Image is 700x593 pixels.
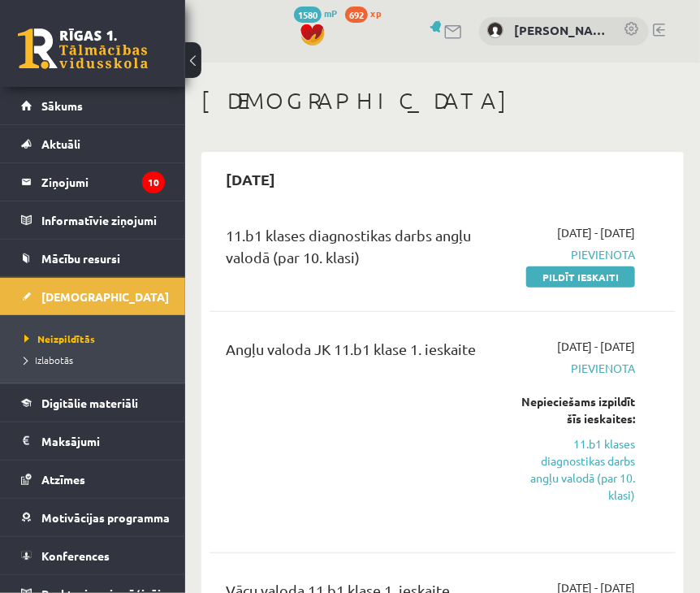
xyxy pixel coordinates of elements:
[515,246,635,263] span: Pievienota
[226,338,490,368] div: Angļu valoda JK 11.b1 klase 1. ieskaite
[21,125,165,162] a: Aktuāli
[345,6,368,23] span: 692
[21,163,165,201] a: Ziņojumi10
[21,384,165,422] a: Digitālie materiāli
[24,353,169,367] a: Izlabotās
[24,332,95,345] span: Neizpildītās
[21,422,165,460] a: Maksājumi
[487,22,503,38] img: Dmitrijs Fedičevs
[210,160,292,198] h2: [DATE]
[41,548,110,563] span: Konferences
[24,331,169,346] a: Neizpildītās
[370,6,381,19] span: xp
[557,338,635,355] span: [DATE] - [DATE]
[21,499,165,536] a: Motivācijas programma
[324,6,337,19] span: mP
[515,360,635,377] span: Pievienota
[41,98,83,113] span: Sākums
[142,171,165,193] i: 10
[41,136,80,151] span: Aktuāli
[21,201,165,239] a: Informatīvie ziņojumi
[18,28,148,69] a: Rīgas 1. Tālmācības vidusskola
[41,251,120,266] span: Mācību resursi
[21,537,165,574] a: Konferences
[41,422,165,460] legend: Maksājumi
[24,353,73,366] span: Izlabotās
[294,6,337,19] a: 1580 mP
[41,289,169,304] span: [DEMOGRAPHIC_DATA]
[557,224,635,241] span: [DATE] - [DATE]
[515,435,635,504] a: 11.b1 klases diagnostikas darbs angļu valodā (par 10. klasi)
[21,240,165,277] a: Mācību resursi
[21,87,165,124] a: Sākums
[294,6,322,23] span: 1580
[41,472,85,487] span: Atzīmes
[41,510,170,525] span: Motivācijas programma
[21,461,165,498] a: Atzīmes
[526,266,635,288] a: Pildīt ieskaiti
[41,163,165,201] legend: Ziņojumi
[201,87,684,115] h1: [DEMOGRAPHIC_DATA]
[345,6,389,19] a: 692 xp
[21,278,165,315] a: [DEMOGRAPHIC_DATA]
[41,396,138,410] span: Digitālie materiāli
[41,201,165,239] legend: Informatīvie ziņojumi
[515,393,635,427] div: Nepieciešams izpildīt šīs ieskaites:
[226,224,490,276] div: 11.b1 klases diagnostikas darbs angļu valodā (par 10. klasi)
[514,21,607,40] a: [PERSON_NAME]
